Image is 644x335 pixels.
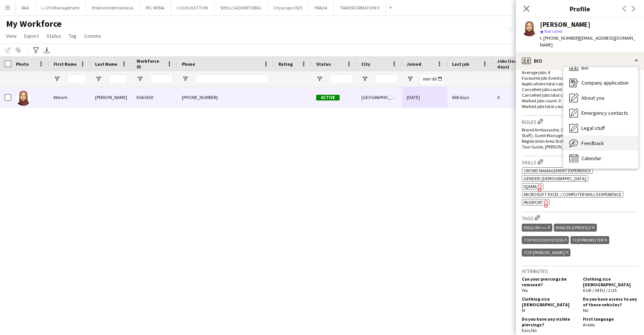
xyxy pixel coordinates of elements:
[522,127,638,150] span: Brand Ambassador, Crowd Management Staff, Events (Event Staff), Guest Management Staff, Host/Host...
[540,35,635,48] span: | [EMAIL_ADDRESS][DOMAIN_NAME]
[522,158,638,166] h3: Skills
[563,120,638,136] div: Legal stuff
[91,87,132,108] div: [PERSON_NAME]
[375,74,398,83] input: City Filter Input
[563,105,638,120] div: Emergency contacts
[583,307,588,313] span: No
[452,61,469,67] span: Last job
[583,296,638,307] h5: Do you have access to any of these vehicles?
[524,184,537,189] span: IQAMA
[581,110,628,116] span: Emergency contacts
[267,0,309,15] button: Cityscape 2025
[581,64,589,71] span: Bio
[95,76,102,82] button: Open Filter Menu
[522,103,638,109] p: Worked jobs total count: 4
[522,214,638,222] h3: Tags
[522,81,638,86] p: Applications total count: 4
[522,276,577,287] h5: Can your piercings be removed?
[16,61,29,67] span: Photo
[581,125,605,131] span: Legal stuff
[563,136,638,151] div: Feedback
[24,32,39,39] span: Export
[195,74,269,83] input: Phone Filter Input
[334,0,386,15] button: TRANSFORMATION X
[357,87,402,108] div: [GEOGRAPHIC_DATA]
[522,307,525,313] span: M
[583,316,638,322] h5: First language
[522,268,638,275] h3: Attributes
[522,296,577,307] h5: Clothing size [DEMOGRAPHIC_DATA]
[583,322,595,327] span: Arabic
[182,76,189,82] button: Open Filter Menu
[86,0,140,15] button: Proline Interntational
[402,87,447,108] div: [DATE]
[81,31,104,41] a: Comms
[42,46,51,55] app-action-btn: Export XLSX
[316,95,340,100] span: Active
[69,32,77,39] span: Tag
[563,60,638,75] div: Bio
[516,4,644,14] h3: Profile
[522,98,638,103] p: Worked jobs count: 0
[49,87,91,108] div: Meram
[43,31,64,41] a: Status
[581,155,601,162] span: Calendar
[522,287,528,293] span: Yes
[278,61,293,67] span: Rating
[522,86,638,92] p: Cancelled jobs count: 0
[554,224,596,232] div: KHALEEJI PROFILE
[563,90,638,105] div: About you
[531,327,536,333] span: No
[361,76,368,82] button: Open Filter Menu
[171,0,214,15] button: LOUIS VUITTON
[522,249,570,256] div: TOP [PERSON_NAME]
[309,0,334,15] button: PRADA
[31,46,40,55] app-action-btn: Advanced filters
[524,191,621,197] span: Microsoft Excel / Computer skills experience
[84,32,101,39] span: Comms
[524,168,591,173] span: Crowd management experience
[447,87,493,108] div: 668 days
[581,140,604,147] span: Feedback
[540,21,590,28] div: [PERSON_NAME]
[581,94,604,101] span: About you
[109,74,128,83] input: Last Name Filter Input
[137,58,164,69] span: Workforce ID
[16,91,31,106] img: Meram Ahmed
[524,176,586,181] span: Gender: [DEMOGRAPHIC_DATA]
[177,87,274,108] div: [PHONE_NUMBER]
[6,32,17,39] span: View
[67,74,86,83] input: First Name Filter Input
[137,76,143,82] button: Open Filter Menu
[522,69,638,75] p: Average jobs: 4
[420,74,443,83] input: Joined Filter Input
[330,74,352,83] input: Status Filter Input
[15,0,35,15] button: RAA
[583,276,638,287] h5: Clothing size [DEMOGRAPHIC_DATA]
[6,18,61,29] span: My Workforce
[540,35,579,41] span: t. [PHONE_NUMBER]
[407,76,413,82] button: Open Filter Menu
[497,58,528,69] span: Jobs (last 90 days)
[182,61,195,67] span: Phone
[570,236,609,244] div: TOP PROMOTER
[316,76,323,82] button: Open Filter Menu
[66,31,80,41] a: Tag
[544,28,563,34] span: Not rated
[361,61,370,67] span: City
[316,61,331,67] span: Status
[563,151,638,166] div: Calendar
[522,327,531,333] span: Ears ,
[516,52,644,70] div: Bio
[140,0,171,15] button: PFL MENA
[54,76,60,82] button: Open Filter Menu
[522,92,638,98] p: Cancelled jobs total count: 0
[54,61,77,67] span: First Name
[493,87,542,108] div: 0
[522,117,638,125] h3: Roles
[563,75,638,90] div: Company application
[522,224,552,232] div: ENGLISH ++
[583,287,616,293] span: 6 UK / 34 EU / 2 US
[150,74,173,83] input: Workforce ID Filter Input
[132,87,177,108] div: KSA3650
